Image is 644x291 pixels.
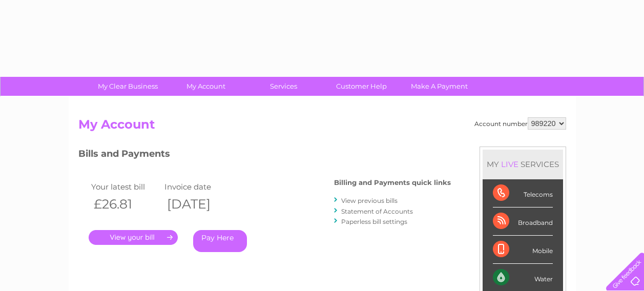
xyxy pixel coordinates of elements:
[78,147,451,164] h3: Bills and Payments
[241,77,326,96] a: Services
[162,194,236,215] th: [DATE]
[89,180,162,194] td: Your latest bill
[493,236,553,264] div: Mobile
[341,207,413,215] a: Statement of Accounts
[493,207,553,236] div: Broadband
[397,77,482,96] a: Make A Payment
[499,159,521,169] div: LIVE
[193,230,247,252] a: Pay Here
[78,117,566,137] h2: My Account
[89,230,178,245] a: .
[162,180,236,194] td: Invoice date
[341,218,407,225] a: Paperless bill settings
[163,77,248,96] a: My Account
[483,150,563,179] div: MY SERVICES
[86,77,170,96] a: My Clear Business
[474,117,566,130] div: Account number
[89,194,162,215] th: £26.81
[334,179,451,186] h4: Billing and Payments quick links
[319,77,404,96] a: Customer Help
[341,197,398,204] a: View previous bills
[493,179,553,207] div: Telecoms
